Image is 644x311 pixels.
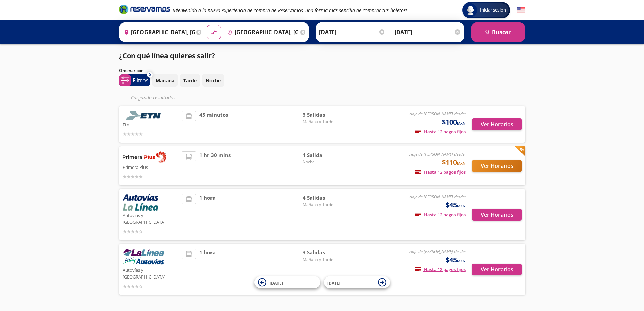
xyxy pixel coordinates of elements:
button: [DATE] [324,276,390,288]
span: $45 [446,255,466,265]
em: viaje de [PERSON_NAME] desde: [409,194,466,200]
img: Autovías y La Línea [123,194,158,211]
img: Primera Plus [123,151,166,163]
button: Noche [202,74,224,87]
p: Autovías y [GEOGRAPHIC_DATA] [123,211,179,225]
span: 1 hr 30 mins [199,151,231,180]
span: Iniciar sesión [477,7,509,14]
span: 1 Salida [303,151,350,159]
button: Ver Horarios [472,118,522,130]
p: ¿Con qué línea quieres salir? [119,51,215,61]
span: $110 [442,157,466,168]
span: 0 [149,72,151,78]
span: [DATE] [270,280,283,286]
span: 1 hora [199,194,216,235]
input: Buscar Destino [225,24,298,41]
button: Tarde [180,74,200,87]
span: 45 minutos [199,111,228,138]
span: $45 [446,200,466,210]
small: MXN [457,120,466,126]
small: MXN [457,258,466,263]
span: Mañana y Tarde [303,202,350,208]
span: Noche [303,159,350,165]
input: Opcional [395,24,461,41]
p: Etn [123,120,179,128]
button: 0Filtros [119,74,150,86]
p: Ordenar por [119,68,143,74]
p: Tarde [183,77,197,84]
button: English [517,6,525,15]
a: Brand Logo [119,4,170,16]
button: Ver Horarios [472,209,522,221]
p: Primera Plus [123,163,179,171]
p: Autovías y [GEOGRAPHIC_DATA] [123,266,179,280]
small: MXN [457,161,466,166]
span: $100 [442,117,466,127]
button: Ver Horarios [472,264,522,275]
span: Hasta 12 pagos fijos [415,129,466,135]
button: Ver Horarios [472,160,522,172]
em: Cargando resultados ... [131,94,179,101]
span: Mañana y Tarde [303,257,350,263]
input: Elegir Fecha [319,24,385,41]
span: [DATE] [327,280,340,286]
span: 3 Salidas [303,111,350,119]
button: Buscar [471,22,525,42]
i: Brand Logo [119,4,170,14]
small: MXN [457,203,466,208]
button: [DATE] [254,276,320,288]
span: 4 Salidas [303,194,350,202]
em: viaje de [PERSON_NAME] desde: [409,111,466,117]
img: Autovías y La Línea [123,249,164,266]
em: viaje de [PERSON_NAME] desde: [409,249,466,254]
em: ¡Bienvenido a la nueva experiencia de compra de Reservamos, una forma más sencilla de comprar tus... [173,7,407,14]
span: Hasta 12 pagos fijos [415,266,466,272]
span: 3 Salidas [303,249,350,257]
span: Hasta 12 pagos fijos [415,169,466,175]
p: Noche [206,77,221,84]
img: Etn [123,111,166,120]
button: Mañana [152,74,178,87]
span: Hasta 12 pagos fijos [415,212,466,218]
span: Mañana y Tarde [303,119,350,125]
span: 1 hora [199,249,216,290]
em: viaje de [PERSON_NAME] desde: [409,151,466,157]
p: Mañana [156,77,174,84]
input: Buscar Origen [121,24,195,41]
p: Filtros [133,76,149,84]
